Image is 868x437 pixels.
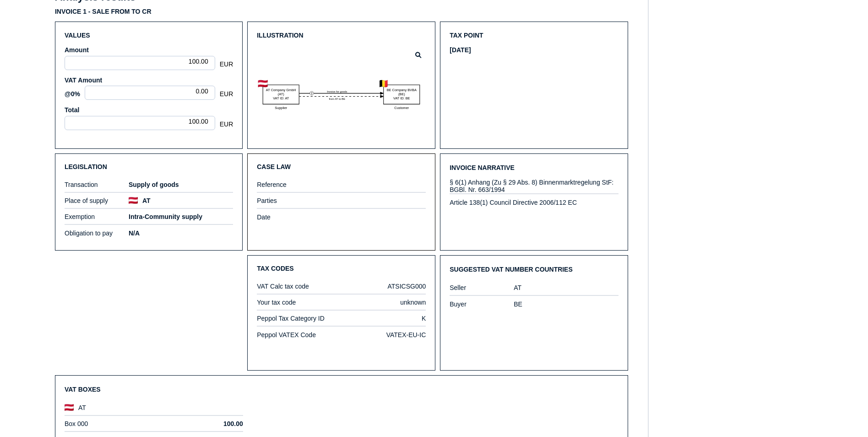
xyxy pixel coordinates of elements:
[514,300,618,308] div: BE
[65,420,152,427] label: Box 000
[266,88,296,92] text: AT Company GmbH
[220,90,233,98] span: EUR
[344,283,426,290] div: ATSICSG000
[450,300,514,308] label: Buyer
[156,420,243,427] h5: 100.00
[85,86,215,100] div: 0.00
[450,46,471,54] h5: [DATE]
[257,283,339,290] label: VAT Calc tax code
[257,163,426,170] h3: Case law
[257,315,339,322] label: Peppol Tax Category ID
[344,315,426,322] div: K
[65,116,215,130] div: 100.00
[257,181,321,188] label: Reference
[129,213,233,220] h5: Intra-Community supply
[65,213,129,220] label: Exemption
[65,31,233,40] h3: Values
[278,92,284,96] text: (AT)
[275,106,288,110] text: Supplier
[450,179,618,193] div: § 6(1) Anhang (Zu § 29 Abs. 8) Binnenmarktregelung StF: BGBl. Nr. 663/1994
[327,90,347,93] textpath: Invoice for goods
[129,229,233,237] h5: N/A
[65,385,618,393] h3: VAT Boxes
[257,331,339,339] label: Peppol VATEX Code
[450,199,618,206] div: Article 138(1) Council Directive 2006/112 EC
[220,60,233,68] span: EUR
[65,404,74,411] img: at.png
[450,284,514,291] label: Seller
[450,31,618,40] h3: Tax point
[65,76,233,84] label: VAT Amount
[220,120,233,128] span: EUR
[514,284,618,291] div: AT
[257,31,426,40] h3: Illustration
[344,331,426,339] div: VATEX-EU-IC
[65,181,129,188] label: Transaction
[65,90,80,98] label: @0%
[273,96,289,100] text: VAT ID: AT
[65,197,129,204] label: Place of supply
[398,92,405,96] text: (BE)
[65,46,233,54] label: Amount
[450,265,618,273] h3: Suggested VAT number countries
[129,181,233,188] h5: Supply of goods
[55,8,339,15] h3: Invoice 1 - sale from to CR
[65,163,233,170] h3: Legislation
[387,88,417,92] text: BE Company BVBA
[395,106,410,110] text: Customer
[257,197,321,204] label: Parties
[344,299,426,306] div: unknown
[78,404,174,411] label: AT
[257,213,321,221] label: Date
[257,265,426,272] h3: Tax Codes
[65,106,233,114] label: Total
[329,98,346,100] textpath: from AT to BE
[129,197,138,204] img: at.png
[257,299,339,306] label: Your tax code
[311,92,313,96] text: T
[65,229,129,237] label: Obligation to pay
[65,56,215,70] div: 100.00
[450,163,618,172] h3: Invoice narrative
[393,96,410,100] text: VAT ID: BE
[142,197,151,204] h5: AT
